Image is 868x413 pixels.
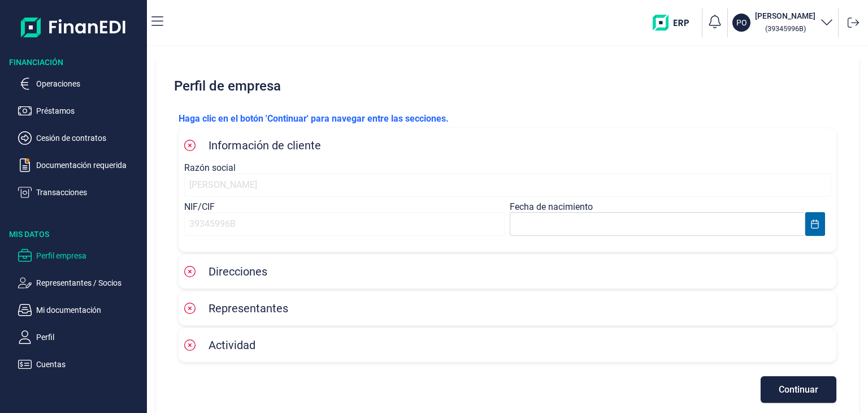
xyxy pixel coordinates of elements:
button: Documentación requerida [18,158,142,172]
p: Haga clic en el botón 'Continuar' para navegar entre las secciones. [179,112,836,126]
h2: Perfil de empresa [170,69,845,103]
p: Cuentas [36,358,142,371]
p: PO [736,17,747,28]
button: Cuentas [18,358,142,371]
button: Mi documentación [18,303,142,317]
button: Préstamos [18,104,142,118]
button: Operaciones [18,77,142,91]
label: NIF/CIF [184,201,215,212]
img: erp [653,15,697,31]
p: Mi documentación [36,303,142,317]
span: Direcciones [209,265,267,278]
button: Representantes / Socios [18,276,142,290]
p: Perfil empresa [36,249,142,263]
p: Transacciones [36,186,142,199]
button: Perfil [18,330,142,344]
button: Continuar [761,376,836,403]
p: Operaciones [36,77,142,91]
button: Transacciones [18,186,142,199]
span: Actividad [209,338,255,352]
button: Perfil empresa [18,249,142,263]
button: Cesión de contratos [18,131,142,145]
small: Copiar cif [765,24,806,33]
span: Información de cliente [209,139,321,152]
label: Razón social [184,162,236,173]
p: Representantes / Socios [36,276,142,290]
span: Representantes [209,302,288,315]
p: Perfil [36,330,142,344]
button: Choose Date [805,212,825,236]
button: PO[PERSON_NAME] (39345996B) [732,10,834,35]
p: Documentación requerida [36,158,142,172]
label: Fecha de nacimiento [510,201,593,212]
p: Préstamos [36,104,142,118]
span: Continuar [779,385,818,394]
h3: [PERSON_NAME] [755,10,815,21]
p: Cesión de contratos [36,131,142,145]
img: Logo de aplicación [21,9,127,45]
